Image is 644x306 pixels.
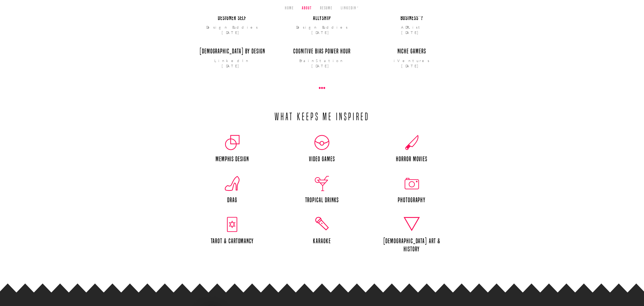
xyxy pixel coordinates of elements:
p: LinkedIn [DATE] [197,58,268,69]
h3: Niche Gamers [376,47,447,55]
h3: [DEMOGRAPHIC_DATA] By Design [197,47,268,55]
h3: Video Games [287,155,358,163]
h3: Photography [376,196,447,204]
p: Design Buddies [DATE] [197,25,268,35]
h3: Karaoke [287,237,358,245]
h3: Tropical Drinks [287,196,358,204]
p: Design Buddies [DATE] [287,25,358,35]
h3: [DEMOGRAPHIC_DATA] Art & History [376,237,447,253]
h3: Horror Movies [376,155,447,163]
sup: ↗ [357,6,359,8]
p: iVentures [DATE] [376,58,447,69]
h3: Cognitive Bias Power Hour [287,47,358,55]
h2: What Keeps Me Inspired [193,87,452,123]
p: BrainStation [DATE] [287,58,358,69]
p: ADPList [DATE] [376,25,447,35]
h3: Drag [197,196,268,204]
h3: Tarot & Cartomancy [197,237,268,245]
h3: Memphis Design [197,155,268,163]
